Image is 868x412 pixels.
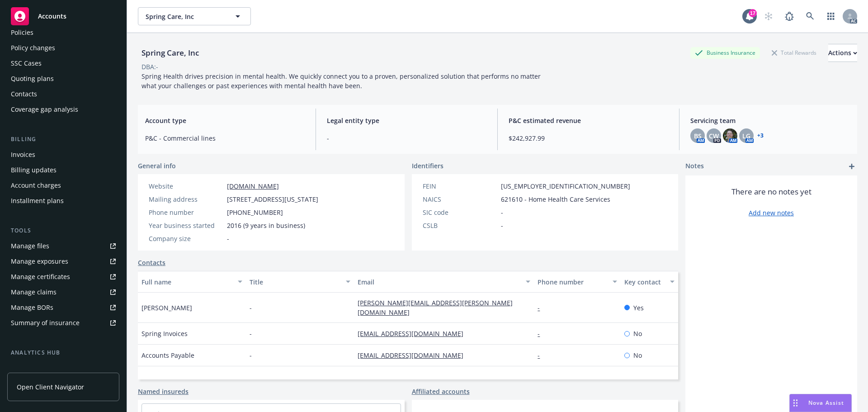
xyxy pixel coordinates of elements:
[38,13,66,20] span: Accounts
[149,234,223,243] div: Company size
[138,7,251,25] button: Spring Care, Inc
[501,194,610,204] span: 621610 - Home Health Care Services
[149,194,223,204] div: Mailing address
[709,131,719,141] span: CW
[423,208,497,217] div: SIC code
[7,348,119,357] div: Analytics hub
[509,133,668,143] span: $242,927.99
[227,194,318,204] span: [STREET_ADDRESS][US_STATE]
[7,147,119,162] a: Invoices
[138,387,189,396] a: Named insureds
[146,12,224,21] span: Spring Care, Inc
[11,41,55,55] div: Policy changes
[723,128,737,143] img: photo
[749,208,794,218] a: Add new notes
[7,71,119,86] a: Quoting plans
[423,221,497,230] div: CSLB
[808,399,844,407] span: Nova Assist
[7,102,119,117] a: Coverage gap analysis
[11,316,80,330] div: Summary of insurance
[11,163,57,177] div: Billing updates
[7,300,119,315] a: Manage BORs
[354,271,534,293] button: Email
[142,277,232,287] div: Full name
[7,226,119,235] div: Tools
[621,271,678,293] button: Key contact
[757,133,764,138] a: +3
[501,221,503,230] span: -
[149,181,223,191] div: Website
[501,181,630,191] span: [US_EMPLOYER_IDENTIFICATION_NUMBER]
[246,271,354,293] button: Title
[11,300,53,315] div: Manage BORs
[790,394,801,412] div: Drag to move
[227,208,283,217] span: [PHONE_NUMBER]
[11,56,42,71] div: SSC Cases
[250,303,252,313] span: -
[142,72,542,90] span: Spring Health drives precision in mental health. We quickly connect you to a proven, personalized...
[250,329,252,338] span: -
[11,25,33,40] div: Policies
[7,254,119,269] a: Manage exposures
[624,277,665,287] div: Key contact
[534,271,620,293] button: Phone number
[11,239,49,253] div: Manage files
[145,116,305,125] span: Account type
[767,47,821,58] div: Total Rewards
[7,194,119,208] a: Installment plans
[690,116,850,125] span: Servicing team
[780,7,798,25] a: Report a Bug
[7,41,119,55] a: Policy changes
[412,161,443,170] span: Identifiers
[538,303,547,312] a: -
[685,161,704,172] span: Notes
[749,9,757,17] div: 17
[142,350,194,360] span: Accounts Payable
[358,351,471,360] a: [EMAIL_ADDRESS][DOMAIN_NAME]
[828,44,857,62] button: Actions
[7,163,119,177] a: Billing updates
[7,87,119,101] a: Contacts
[11,102,78,117] div: Coverage gap analysis
[828,44,857,62] div: Actions
[142,62,158,71] div: DBA: -
[327,133,486,143] span: -
[690,47,760,58] div: Business Insurance
[7,285,119,299] a: Manage claims
[11,361,86,375] div: Loss summary generator
[17,382,84,392] span: Open Client Navigator
[7,4,119,29] a: Accounts
[731,186,811,197] span: There are no notes yet
[7,316,119,330] a: Summary of insurance
[227,182,279,190] a: [DOMAIN_NAME]
[509,116,668,125] span: P&C estimated revenue
[138,258,165,267] a: Contacts
[358,277,520,287] div: Email
[822,7,840,25] a: Switch app
[11,147,35,162] div: Invoices
[11,254,68,269] div: Manage exposures
[358,298,513,317] a: [PERSON_NAME][EMAIL_ADDRESS][PERSON_NAME][DOMAIN_NAME]
[538,329,547,338] a: -
[7,239,119,253] a: Manage files
[7,270,119,284] a: Manage certificates
[138,161,176,170] span: General info
[145,133,305,143] span: P&C - Commercial lines
[846,161,857,172] a: add
[412,387,470,396] a: Affiliated accounts
[801,7,819,25] a: Search
[7,178,119,193] a: Account charges
[11,178,61,193] div: Account charges
[142,329,188,338] span: Spring Invoices
[358,329,471,338] a: [EMAIL_ADDRESS][DOMAIN_NAME]
[633,350,642,360] span: No
[501,208,503,217] span: -
[149,208,223,217] div: Phone number
[759,7,778,25] a: Start snowing
[633,329,642,338] span: No
[789,394,852,412] button: Nova Assist
[633,303,644,313] span: Yes
[149,221,223,230] div: Year business started
[11,71,54,86] div: Quoting plans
